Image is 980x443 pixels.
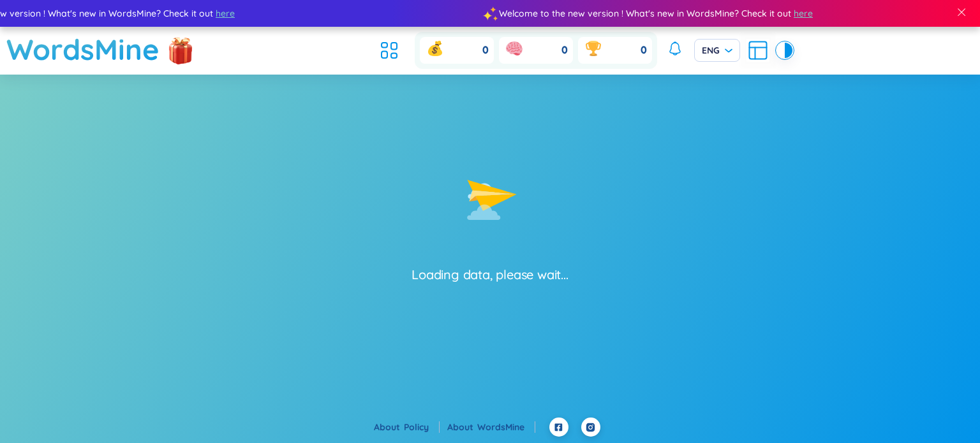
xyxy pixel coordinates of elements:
[641,43,647,57] span: 0
[168,31,193,69] img: flashSalesIcon.a7f4f837.png
[702,44,732,57] span: ENG
[477,421,535,433] a: WordsMine
[447,420,535,434] div: About
[561,43,568,57] span: 0
[404,421,440,433] a: Policy
[6,27,160,72] a: WordsMine
[412,266,568,284] div: Loading data, please wait...
[794,6,813,20] span: here
[216,6,235,20] span: here
[482,43,489,57] span: 0
[374,420,440,434] div: About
